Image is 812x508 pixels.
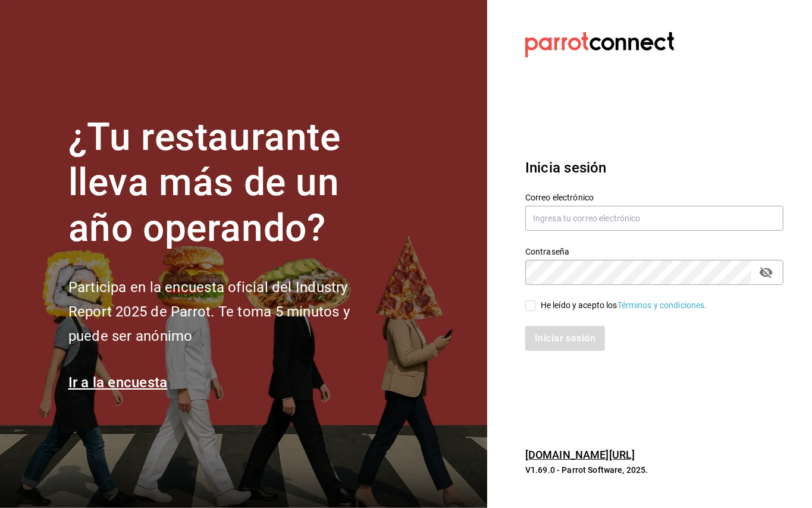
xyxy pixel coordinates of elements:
input: Ingresa tu correo electrónico [525,206,783,231]
a: Términos y condiciones. [617,300,707,310]
button: passwordField [756,262,776,283]
a: Ir a la encuesta [68,374,168,391]
div: He leído y acepto los [541,299,707,312]
a: [DOMAIN_NAME][URL] [525,449,635,461]
h3: Inicia sesión [525,157,783,178]
h2: Participa en la encuesta oficial del Industry Report 2025 de Parrot. Te toma 5 minutos y puede se... [68,275,390,348]
label: Correo electrónico [525,193,783,202]
h1: ¿Tu restaurante lleva más de un año operando? [68,115,390,252]
label: Contraseña [525,247,783,256]
p: V1.69.0 - Parrot Software, 2025. [525,464,783,476]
